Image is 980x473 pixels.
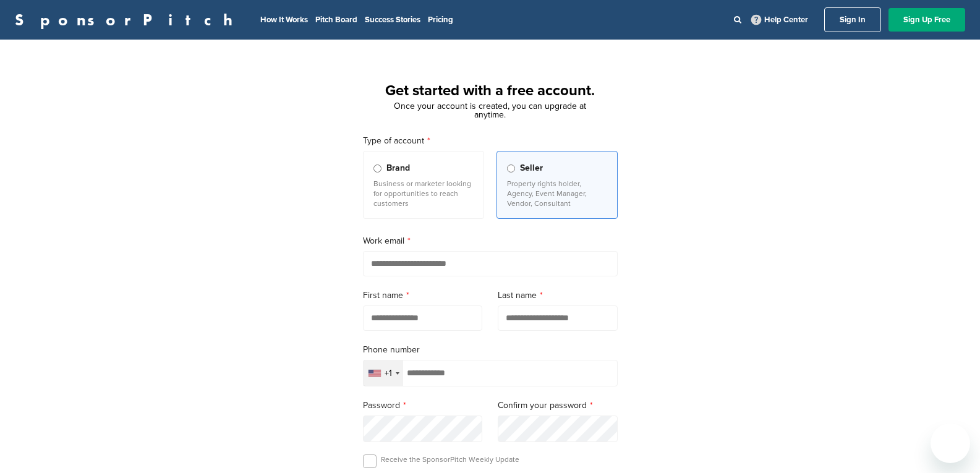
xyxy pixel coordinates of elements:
[363,343,618,357] label: Phone number
[498,399,618,412] label: Confirm your password
[15,12,241,28] a: SponsorPitch
[385,369,392,378] div: +1
[363,234,618,248] label: Work email
[363,399,483,412] label: Password
[373,164,381,173] input: Brand Business or marketer looking for opportunities to reach customers
[315,15,357,25] a: Pitch Board
[363,134,618,148] label: Type of account
[381,454,519,464] p: Receive the SponsorPitch Weekly Update
[507,179,607,208] p: Property rights holder, Agency, Event Manager, Vendor, Consultant
[386,161,410,175] span: Brand
[260,15,308,25] a: How It Works
[931,424,970,463] iframe: Button to launch messaging window
[749,12,811,27] a: Help Center
[394,101,586,120] span: Once your account is created, you can upgrade at anytime.
[520,161,543,175] span: Seller
[824,7,881,32] a: Sign In
[348,80,633,102] h1: Get started with a free account.
[888,8,965,32] a: Sign Up Free
[428,15,453,25] a: Pricing
[364,360,403,386] div: Selected country
[498,289,618,302] label: Last name
[373,179,474,208] p: Business or marketer looking for opportunities to reach customers
[507,164,515,173] input: Seller Property rights holder, Agency, Event Manager, Vendor, Consultant
[365,15,420,25] a: Success Stories
[363,289,483,302] label: First name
